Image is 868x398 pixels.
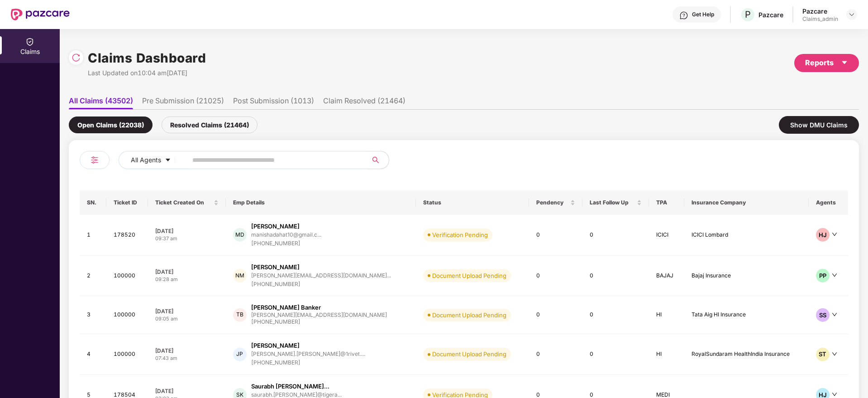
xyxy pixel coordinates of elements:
img: svg+xml;base64,PHN2ZyBpZD0iQ2xhaW0iIHhtbG5zPSJodHRwOi8vd3d3LnczLm9yZy8yMDAwL3N2ZyIgd2lkdGg9IjIwIi... [25,37,34,46]
span: Last Follow Up [590,199,635,206]
div: SS [816,308,830,322]
span: down [832,351,837,357]
span: down [832,312,837,317]
img: svg+xml;base64,PHN2ZyBpZD0iSGVscC0zMngzMiIgeG1sbnM9Imh0dHA6Ly93d3cudzMub3JnLzIwMDAvc3ZnIiB3aWR0aD... [679,11,688,20]
img: svg+xml;base64,PHN2ZyBpZD0iRHJvcGRvd24tMzJ4MzIiIHhtbG5zPSJodHRwOi8vd3d3LnczLm9yZy8yMDAwL3N2ZyIgd2... [848,11,855,18]
div: Claims_admin [802,15,838,23]
span: down [832,272,837,278]
th: Agents [809,190,848,215]
th: Pendency [529,190,582,215]
div: Pazcare [758,10,783,19]
span: Pendency [536,199,568,206]
span: down [832,232,837,237]
span: Ticket Created On [155,199,211,206]
div: HJ [816,228,830,242]
div: PP [816,269,830,282]
th: Last Follow Up [582,190,649,215]
div: Get Help [692,11,714,18]
img: New Pazcare Logo [11,9,70,20]
th: Ticket Created On [148,190,225,215]
div: ST [816,348,830,361]
span: P [745,9,751,20]
span: down [832,392,837,397]
div: Pazcare [802,7,838,15]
